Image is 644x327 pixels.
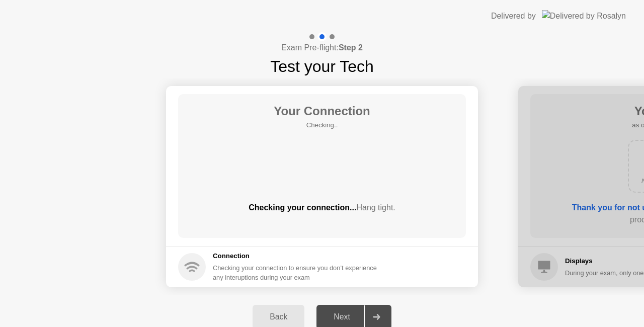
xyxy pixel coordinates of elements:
[281,42,363,54] h4: Exam Pre-flight:
[213,263,383,282] div: Checking your connection to ensure you don’t experience any interuptions during your exam
[178,202,466,214] div: Checking your connection...
[339,43,363,52] b: Step 2
[356,203,395,212] span: Hang tight.
[213,251,383,261] h5: Connection
[274,120,370,130] h5: Checking..
[491,10,536,22] div: Delivered by
[542,10,626,22] img: Delivered by Rosalyn
[256,312,301,321] div: Back
[270,54,374,78] h1: Test your Tech
[274,102,370,120] h1: Your Connection
[319,312,364,321] div: Next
